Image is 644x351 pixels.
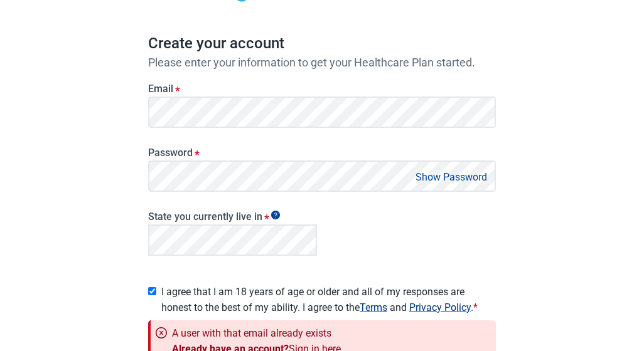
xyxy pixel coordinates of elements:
[148,83,496,95] label: Email
[409,301,471,313] a: Privacy Policy
[473,301,478,313] span: Required field
[172,325,341,341] span: A user with that email already exists
[360,301,387,313] a: Terms
[148,32,496,56] h1: Create your account
[148,147,496,159] label: Password
[161,284,496,315] label: I agree that I am 18 years of age or older and all of my responses are honest to the best of my a...
[271,211,280,219] span: Show tooltip
[412,169,491,186] button: Show Password
[148,56,496,69] p: Please enter your information to get your Healthcare Plan started.
[148,211,317,223] label: State you currently live in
